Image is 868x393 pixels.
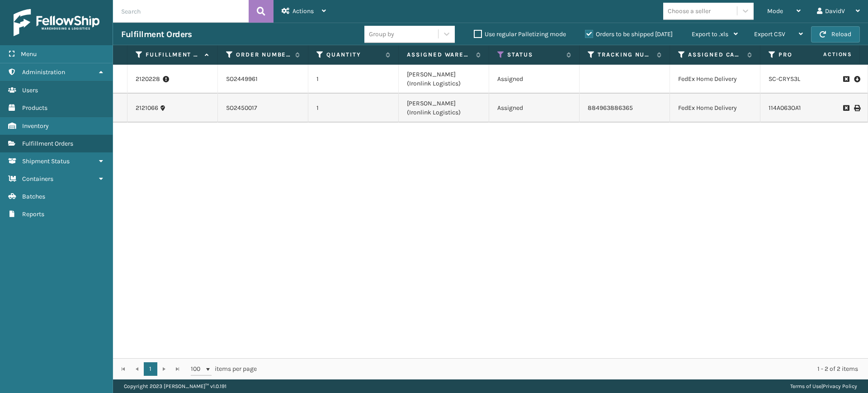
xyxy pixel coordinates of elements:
[144,362,157,376] a: 1
[489,94,580,123] td: Assigned
[670,65,760,94] td: FedEx Home Delivery
[269,365,858,374] div: 1 - 2 of 2 items
[769,75,818,83] a: SC-CRYS3LU2012
[754,30,785,38] span: Export CSV
[22,157,70,165] span: Shipment Status
[22,193,45,200] span: Batches
[778,51,833,59] label: Product SKU
[21,50,37,58] span: Menu
[668,6,711,16] div: Choose a seller
[191,362,257,376] span: items per page
[767,7,783,15] span: Mode
[507,51,562,59] label: Status
[790,383,821,389] a: Terms of Use
[769,104,802,112] a: 114A063OAT
[308,94,399,123] td: 1
[843,76,849,82] i: Request to Be Cancelled
[14,9,99,36] img: logo
[598,51,652,59] label: Tracking Number
[854,105,859,111] i: Print Label
[790,379,857,393] div: |
[292,7,314,15] span: Actions
[121,29,192,40] h3: Fulfillment Orders
[843,105,849,111] i: Request to Be Cancelled
[136,104,158,113] a: 2121066
[811,26,860,43] button: Reload
[218,65,308,94] td: SO2449961
[22,175,53,183] span: Containers
[22,140,73,147] span: Fulfillment Orders
[588,104,633,112] a: 884963886365
[399,94,489,123] td: [PERSON_NAME] (Ironlink Logistics)
[670,94,760,123] td: FedEx Home Delivery
[399,65,489,94] td: [PERSON_NAME] (Ironlink Logistics)
[22,68,65,76] span: Administration
[795,47,858,62] span: Actions
[218,94,308,123] td: SO2450017
[236,51,291,59] label: Order Number
[688,51,743,59] label: Assigned Carrier Service
[22,104,47,112] span: Products
[474,30,566,38] label: Use regular Palletizing mode
[146,51,200,59] label: Fulfillment Order Id
[22,122,49,130] span: Inventory
[489,65,580,94] td: Assigned
[823,383,857,389] a: Privacy Policy
[136,75,160,84] a: 2120228
[124,379,226,393] p: Copyright 2023 [PERSON_NAME]™ v 1.0.191
[191,365,204,374] span: 100
[854,75,859,84] i: Pull Label
[369,29,394,39] div: Group by
[308,65,399,94] td: 1
[585,30,673,38] label: Orders to be shipped [DATE]
[22,86,38,94] span: Users
[692,30,728,38] span: Export to .xls
[407,51,472,59] label: Assigned Warehouse
[326,51,381,59] label: Quantity
[22,210,44,218] span: Reports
